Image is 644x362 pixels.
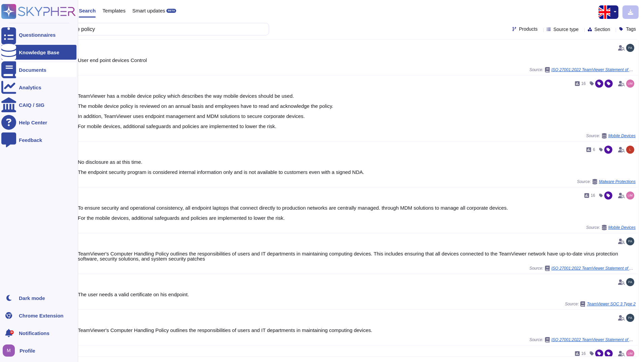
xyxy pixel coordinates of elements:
[577,179,636,184] span: Source:
[519,27,538,31] span: Products
[626,237,634,245] img: user
[626,146,634,154] img: user
[3,344,15,357] img: user
[587,302,636,306] span: TeamViewer SOC 3 Type 2
[551,68,636,72] span: ISO 27001:2022 TeamViewer Statement of Applicability
[1,80,76,95] a: Analytics
[78,328,636,333] div: TeamViewer's Computer Handling Policy outlines the responsibilities of users and IT departments i...
[27,23,262,35] input: Search a question or template...
[626,278,634,286] img: user
[20,348,35,353] span: Profile
[626,27,636,31] span: Tags
[102,8,125,13] span: Templates
[626,44,634,52] img: user
[626,191,634,200] img: user
[599,180,636,184] span: Malware Protections
[581,82,586,86] span: 16
[591,193,595,198] span: 16
[586,225,636,230] span: Source:
[19,313,64,318] div: Chrome Extension
[19,85,41,90] div: Analytics
[594,27,610,32] span: Section
[626,314,634,322] img: user
[78,93,636,129] div: TeamViewer has a mobile device policy which describes the way mobile devices should be used. The ...
[19,67,46,72] div: Documents
[1,343,20,358] button: user
[529,266,636,271] span: Source:
[553,27,579,32] span: Source type
[1,132,76,147] a: Feedback
[1,97,76,112] a: CAIQ / SIG
[551,266,636,270] span: ISO 27001:2022 TeamViewer Statement of Applicability
[166,9,176,13] div: BETA
[1,308,76,323] a: Chrome Extension
[19,50,59,55] div: Knowledge Base
[19,296,45,301] div: Dark mode
[78,251,636,261] div: TeamViewer's Computer Handling Policy outlines the responsibilities of users and IT departments i...
[10,330,14,334] div: 9+
[529,337,636,342] span: Source:
[1,115,76,130] a: Help Center
[581,352,586,356] span: 16
[565,301,636,307] span: Source:
[608,225,636,230] span: Mobile Devices
[78,292,636,297] div: The user needs a valid certificate on his endpoint.
[608,134,636,138] span: Mobile Devices
[19,102,44,108] div: CAIQ / SIG
[1,45,76,60] a: Knowledge Base
[79,8,96,13] span: Search
[586,133,636,139] span: Source:
[626,80,634,88] img: user
[78,159,636,175] div: No disclosure as at this time. The endpoint security program is considered internal information o...
[1,62,76,77] a: Documents
[78,205,636,220] div: To ensure security and operational consistency, all endpoint laptops that connect directly to pro...
[19,331,50,336] span: Notifications
[19,32,56,37] div: Questionnaires
[626,350,634,358] img: user
[529,67,636,72] span: Source:
[78,58,636,63] div: User end point devices Control
[132,8,165,13] span: Smart updates
[551,338,636,342] span: ISO 27001:2022 TeamViewer Statement of Applicability
[1,27,76,42] a: Questionnaires
[593,148,595,152] span: 6
[599,5,612,19] img: en
[19,138,42,143] div: Feedback
[19,120,47,125] div: Help Center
